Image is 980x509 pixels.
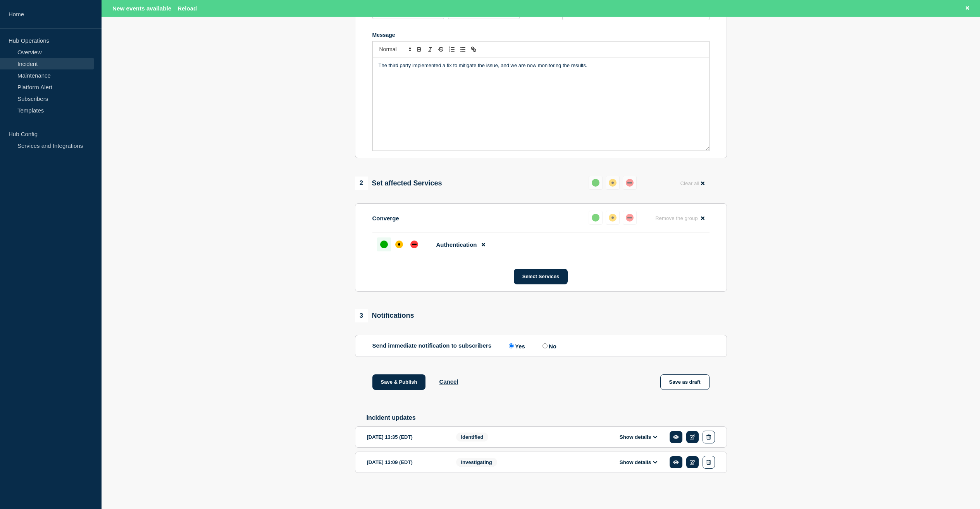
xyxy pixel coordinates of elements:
[395,241,403,248] div: affected
[355,309,414,322] div: Notifications
[425,45,436,54] button: Toggle italic text
[414,45,425,54] button: Toggle bold text
[660,374,710,390] button: Save as draft
[675,176,709,191] button: Clear all
[355,309,368,322] span: 3
[626,214,634,222] div: down
[509,343,514,348] input: Yes
[609,179,617,187] div: affected
[623,176,637,190] button: down
[380,241,388,248] div: up
[446,45,457,54] button: Toggle ordered list
[177,5,197,12] button: Reload
[410,241,418,248] div: down
[606,176,620,190] button: affected
[376,45,414,54] span: Font size
[372,215,399,222] p: Converge
[379,62,703,69] p: The third party implemented a fix to mitigate the issue, and we are now monitoring the results.
[589,211,603,225] button: up
[623,211,637,225] button: down
[367,431,444,443] div: [DATE] 13:35 (EDT)
[457,45,468,54] button: Toggle bulleted list
[372,374,426,390] button: Save & Publish
[541,342,556,350] label: No
[507,342,525,350] label: Yes
[373,57,709,151] div: Message
[372,342,492,350] p: Send immediate notification to subscribers
[355,177,442,190] div: Set affected Services
[592,214,599,222] div: up
[367,456,444,469] div: [DATE] 13:09 (EDT)
[367,414,727,421] h2: Incident updates
[436,241,477,248] span: Authentication
[606,211,620,225] button: affected
[372,342,710,350] div: Send immediate notification to subscribers
[626,179,634,187] div: down
[592,179,599,187] div: up
[609,214,617,222] div: affected
[456,458,497,467] span: Investigating
[439,378,458,385] button: Cancel
[589,176,603,190] button: up
[514,269,568,284] button: Select Services
[456,433,489,441] span: Identified
[617,459,660,466] button: Show details
[436,45,446,54] button: Toggle strikethrough text
[468,45,479,54] button: Toggle link
[355,177,368,190] span: 2
[655,215,698,221] span: Remove the group
[543,343,548,348] input: No
[372,32,710,38] div: Message
[617,434,660,440] button: Show details
[112,5,171,12] span: New events available
[651,211,710,226] button: Remove the group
